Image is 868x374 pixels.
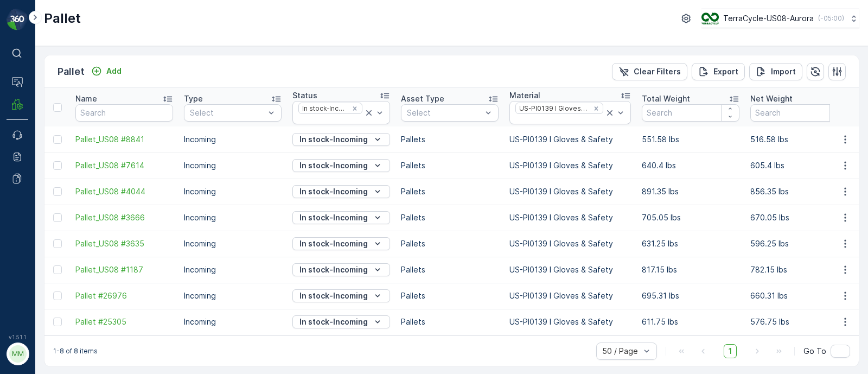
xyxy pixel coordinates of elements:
[818,14,844,23] p: ( -05:00 )
[713,66,738,77] p: Export
[642,290,739,301] p: 695.31 lbs
[299,316,368,327] p: In stock-Incoming
[53,318,62,326] div: Toggle Row Selected
[184,264,282,275] p: Incoming
[9,345,27,363] div: MM
[750,104,848,122] input: Search
[401,264,499,275] p: Pallets
[509,212,631,223] p: US-PI0139 I Gloves & Safety
[590,104,602,113] div: Remove US-PI0139 I Gloves & Safety
[509,238,631,249] p: US-PI0139 I Gloves & Safety
[750,238,848,249] p: 596.25 lbs
[184,238,282,249] p: Incoming
[53,347,98,356] p: 1-8 of 8 items
[401,290,499,301] p: Pallets
[750,212,848,223] p: 670.05 lbs
[7,334,28,340] span: v 1.51.1
[292,289,390,302] button: In stock-Incoming
[58,64,85,79] p: Pallet
[299,238,368,249] p: In stock-Incoming
[53,213,62,222] div: Toggle Row Selected
[723,13,814,24] p: TerraCycle-US08-Aurora
[750,290,848,301] p: 660.31 lbs
[75,186,173,197] a: Pallet_US08 #4044
[612,63,687,80] button: Clear Filters
[642,186,739,197] p: 891.35 lbs
[642,104,739,122] input: Search
[509,186,631,197] p: US-PI0139 I Gloves & Safety
[75,316,173,327] span: Pallet #25305
[292,133,390,146] button: In stock-Incoming
[184,93,203,104] p: Type
[299,264,368,275] p: In stock-Incoming
[509,160,631,171] p: US-PI0139 I Gloves & Safety
[53,187,62,196] div: Toggle Row Selected
[509,290,631,301] p: US-PI0139 I Gloves & Safety
[75,290,173,301] span: Pallet #26976
[75,134,173,145] a: Pallet_US08 #8841
[509,134,631,145] p: US-PI0139 I Gloves & Safety
[184,160,282,171] p: Incoming
[53,135,62,144] div: Toggle Row Selected
[184,186,282,197] p: Incoming
[750,134,848,145] p: 516.58 lbs
[642,134,739,145] p: 551.58 lbs
[401,186,499,197] p: Pallets
[724,344,737,358] span: 1
[292,90,317,101] p: Status
[7,9,28,30] img: logo
[184,212,282,223] p: Incoming
[509,316,631,327] p: US-PI0139 I Gloves & Safety
[401,238,499,249] p: Pallets
[642,264,739,275] p: 817.15 lbs
[642,93,690,104] p: Total Weight
[7,343,28,365] button: MM
[634,66,681,77] p: Clear Filters
[87,65,126,78] button: Add
[299,212,368,223] p: In stock-Incoming
[75,104,173,122] input: Search
[750,93,793,104] p: Net Weight
[749,63,802,80] button: Import
[401,134,499,145] p: Pallets
[44,10,81,27] p: Pallet
[401,212,499,223] p: Pallets
[642,212,739,223] p: 705.05 lbs
[75,264,173,275] a: Pallet_US08 #1187
[701,12,719,24] img: image_ci7OI47.png
[509,264,631,275] p: US-PI0139 I Gloves & Safety
[53,291,62,300] div: Toggle Row Selected
[184,290,282,301] p: Incoming
[292,315,390,328] button: In stock-Incoming
[401,160,499,171] p: Pallets
[75,212,173,223] a: Pallet_US08 #3666
[75,160,173,171] a: Pallet_US08 #7614
[509,90,540,101] p: Material
[299,103,348,113] div: In stock-Incoming
[292,185,390,198] button: In stock-Incoming
[299,160,368,171] p: In stock-Incoming
[53,161,62,170] div: Toggle Row Selected
[349,104,361,113] div: Remove In stock-Incoming
[53,265,62,274] div: Toggle Row Selected
[184,134,282,145] p: Incoming
[106,66,122,77] p: Add
[401,93,444,104] p: Asset Type
[75,93,97,104] p: Name
[292,263,390,276] button: In stock-Incoming
[803,346,826,357] span: Go To
[642,238,739,249] p: 631.25 lbs
[292,159,390,172] button: In stock-Incoming
[750,186,848,197] p: 856.35 lbs
[299,134,368,145] p: In stock-Incoming
[299,290,368,301] p: In stock-Incoming
[75,238,173,249] a: Pallet_US08 #3635
[701,9,859,28] button: TerraCycle-US08-Aurora(-05:00)
[750,316,848,327] p: 576.75 lbs
[771,66,796,77] p: Import
[750,160,848,171] p: 605.4 lbs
